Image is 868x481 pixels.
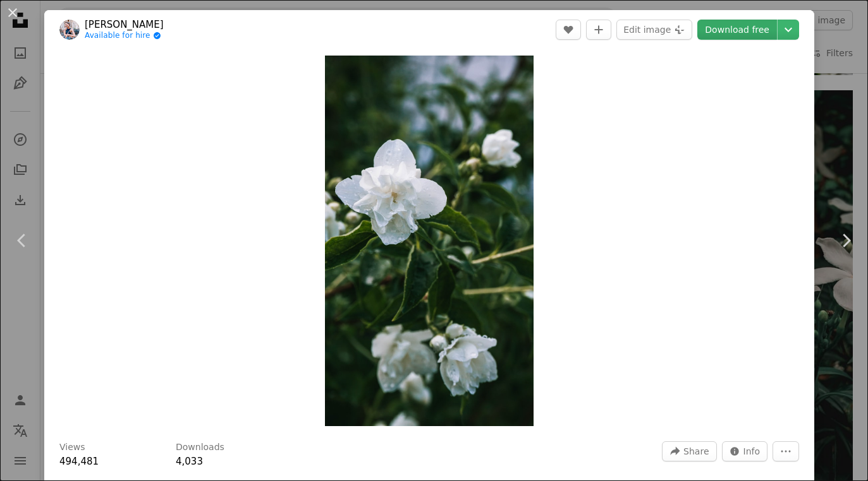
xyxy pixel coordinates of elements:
[683,442,709,461] span: Share
[59,441,85,454] h3: Views
[586,20,611,40] button: Add to Collection
[662,441,716,461] button: Share this image
[722,441,768,461] button: Stats about this image
[59,456,99,467] span: 494,481
[773,441,799,461] button: More Actions
[59,20,80,40] img: Go to Anastasiia Malai's profile
[824,180,868,301] a: Next
[85,31,164,41] a: Available for hire
[325,56,534,426] button: Zoom in on this image
[778,20,799,40] button: Choose download size
[85,18,164,31] a: [PERSON_NAME]
[743,442,761,461] span: Info
[176,441,224,454] h3: Downloads
[325,56,534,426] img: white flower with green leaves
[697,20,777,40] a: Download free
[176,456,203,467] span: 4,033
[556,20,581,40] button: Like
[616,20,692,40] button: Edit image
